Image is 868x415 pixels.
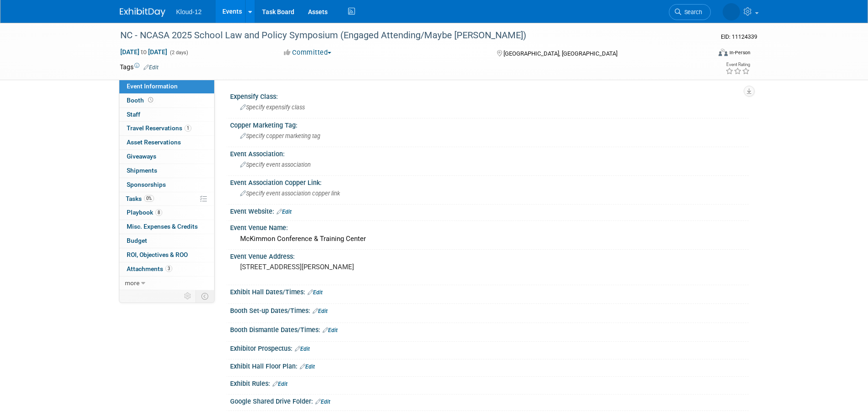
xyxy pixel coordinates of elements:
[240,161,311,168] span: Specify event association
[165,265,172,272] span: 3
[119,206,214,220] a: Playbook8
[127,111,140,118] span: Staff
[127,153,156,160] span: Giveaways
[119,150,214,164] a: Giveaways
[272,381,288,387] a: Edit
[230,118,749,130] div: Copper Marketing Tag:
[300,364,315,370] a: Edit
[240,133,320,139] span: Specify copper marketing tag
[169,50,188,56] span: (2 days)
[119,122,214,135] a: Travel Reservations1
[230,377,749,389] div: Exhibit Rules:
[119,262,214,276] a: Attachments3
[230,147,749,159] div: Event Association:
[127,138,181,146] span: Asset Reservations
[323,327,338,333] a: Edit
[230,250,749,261] div: Event Venue Address:
[127,181,166,188] span: Sponsorships
[119,220,214,234] a: Misc. Expenses & Credits
[146,97,155,103] span: Booth not reserved yet
[180,290,196,302] td: Personalize Event Tab Strip
[729,49,750,56] div: In-Person
[230,176,749,187] div: Event Association Copper Link:
[277,209,292,215] a: Edit
[230,285,749,297] div: Exhibit Hall Dates/Times:
[230,342,749,354] div: Exhibitor Prospectus:
[230,90,749,101] div: Expensify Class:
[721,33,757,40] span: Event ID: 11124339
[119,164,214,178] a: Shipments
[308,289,323,296] a: Edit
[176,8,202,15] span: Kloud-12
[119,136,214,149] a: Asset Reservations
[719,49,728,56] img: Format-Inperson.png
[119,192,214,206] a: Tasks0%
[155,209,162,216] span: 8
[230,359,749,371] div: Exhibit Hall Floor Plan:
[240,190,340,197] span: Specify event association copper link
[657,47,751,61] div: Event Format
[120,62,159,72] td: Tags
[240,263,436,271] pre: [STREET_ADDRESS][PERSON_NAME]
[127,251,188,258] span: ROI, Objectives & ROO
[230,323,749,335] div: Booth Dismantle Dates/Times:
[127,124,191,132] span: Travel Reservations
[127,265,172,272] span: Attachments
[119,277,214,290] a: more
[144,64,159,71] a: Edit
[313,308,328,314] a: Edit
[120,48,168,56] span: [DATE] [DATE]
[127,167,157,174] span: Shipments
[240,104,305,111] span: Specify expensify class
[725,62,750,67] div: Event Rating
[295,346,310,352] a: Edit
[127,209,162,216] span: Playbook
[127,97,155,104] span: Booth
[125,279,139,287] span: more
[281,48,335,57] button: Committed
[230,205,749,216] div: Event Website:
[119,178,214,192] a: Sponsorships
[119,248,214,262] a: ROI, Objectives & ROO
[119,234,214,248] a: Budget
[185,125,191,132] span: 1
[503,50,617,57] span: [GEOGRAPHIC_DATA], [GEOGRAPHIC_DATA]
[230,395,749,406] div: Google Shared Drive Folder:
[117,27,697,44] div: NC - NCASA 2025 School Law and Policy Symposium (Engaged Attending/Maybe [PERSON_NAME])
[669,4,711,20] a: Search
[230,221,749,232] div: Event Venue Name:
[120,8,165,17] img: ExhibitDay
[139,48,148,56] span: to
[681,9,702,15] span: Search
[127,82,178,90] span: Event Information
[126,195,154,202] span: Tasks
[127,237,147,244] span: Budget
[723,3,740,20] img: Gabriela Bravo-Chigwere
[144,195,154,202] span: 0%
[127,223,198,230] span: Misc. Expenses & Credits
[237,232,742,246] div: McKimmon Conference & Training Center
[119,94,214,108] a: Booth
[315,399,330,405] a: Edit
[119,108,214,122] a: Staff
[195,290,214,302] td: Toggle Event Tabs
[230,304,749,316] div: Booth Set-up Dates/Times:
[119,80,214,93] a: Event Information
